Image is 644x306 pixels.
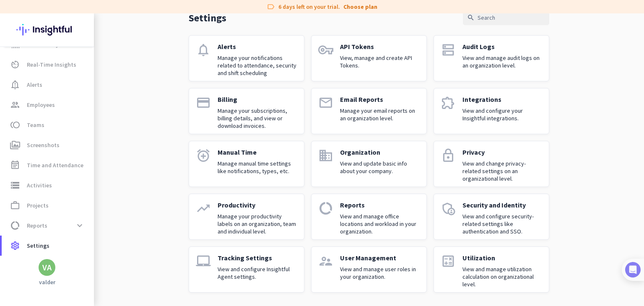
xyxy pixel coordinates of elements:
[2,54,94,75] a: av_timerReal-Time Insights
[10,200,20,210] i: work_outline
[196,254,211,269] i: laptop_mac
[196,42,211,57] i: notifications
[462,201,542,209] p: Security and Identity
[318,254,333,269] i: supervisor_account
[27,60,76,70] span: Real-Time Insights
[42,263,52,272] div: VA
[2,236,94,256] a: settingsSettings
[318,201,333,216] i: data_usage
[189,194,304,240] a: trending_upProductivityManage your productivity labels on an organization, team and individual le...
[318,42,333,57] i: vpn_key
[196,201,211,216] i: trending_up
[311,246,427,293] a: supervisor_accountUser ManagementView and manage user roles in your organization.
[434,88,549,134] a: extensionIntegrationsView and configure your Insightful integrations.
[340,254,420,262] p: User Management
[441,95,456,110] i: extension
[462,95,542,104] p: Integrations
[10,100,20,110] i: group
[27,200,49,210] span: Projects
[218,107,297,130] p: Manage your subscriptions, billing details, and view or download invoices.
[27,80,42,90] span: Alerts
[462,148,542,156] p: Privacy
[218,213,297,235] p: Manage your productivity labels on an organization, team and individual level.
[218,95,297,104] p: Billing
[189,246,304,293] a: laptop_macTracking SettingsView and configure Insightful Agent settings.
[343,3,377,11] a: Choose plan
[434,194,549,240] a: admin_panel_settingsSecurity and IdentityView and configure security-related settings like authen...
[27,220,47,231] span: Reports
[27,180,52,190] span: Activities
[441,201,456,216] i: admin_panel_settings
[27,160,83,170] span: Time and Attendance
[267,3,275,11] i: label
[27,140,60,150] span: Screenshots
[196,148,211,163] i: alarm_add
[340,160,420,175] p: View and update basic info about your company.
[340,54,420,69] p: View, manage and create API Tokens.
[2,195,94,215] a: work_outlineProjects
[2,155,94,175] a: event_noteTime and Attendance
[311,141,427,187] a: domainOrganizationView and update basic info about your company.
[189,11,226,24] p: Settings
[340,42,420,51] p: API Tokens
[462,54,542,69] p: View and manage audit logs on an organization level.
[462,42,542,51] p: Audit Logs
[462,160,542,182] p: View and change privacy-related settings on an organizational level.
[27,120,44,130] span: Teams
[10,60,20,70] i: av_timer
[462,213,542,235] p: View and configure security-related settings like authentication and SSO.
[196,95,211,110] i: payment
[2,95,94,115] a: groupEmployees
[10,180,20,190] i: storage
[340,213,420,235] p: View and manage office locations and workload in your organization.
[10,120,20,130] i: toll
[72,218,87,233] button: expand_more
[441,42,456,57] i: dns
[340,265,420,280] p: View and manage user roles in your organization.
[467,14,475,21] i: search
[189,88,304,134] a: paymentBillingManage your subscriptions, billing details, and view or download invoices.
[462,107,542,122] p: View and configure your Insightful integrations.
[434,141,549,187] a: lockPrivacyView and change privacy-related settings on an organizational level.
[10,241,20,251] i: settings
[27,241,49,251] span: Settings
[340,148,420,156] p: Organization
[218,42,297,51] p: Alerts
[16,13,78,46] img: Insightful logo
[10,160,20,170] i: event_note
[311,88,427,134] a: emailEmail ReportsManage your email reports on an organization level.
[318,95,333,110] i: email
[218,54,297,77] p: Manage your notifications related to attendance, security and shift scheduling
[2,215,94,236] a: data_usageReportsexpand_more
[2,115,94,135] a: tollTeams
[2,75,94,95] a: notification_importantAlerts
[189,35,304,81] a: notificationsAlertsManage your notifications related to attendance, security and shift scheduling
[218,265,297,280] p: View and configure Insightful Agent settings.
[218,148,297,156] p: Manual Time
[441,148,456,163] i: lock
[218,160,297,175] p: Manage manual time settings like notifications, types, etc.
[318,148,333,163] i: domain
[625,262,641,277] img: Intercom Logo
[463,10,549,25] input: Search
[189,141,304,187] a: alarm_addManual TimeManage manual time settings like notifications, types, etc.
[10,80,20,90] i: notification_important
[218,254,297,262] p: Tracking Settings
[462,265,542,288] p: View and manage utilization calculation on organizational level.
[441,254,456,269] i: calculate
[434,246,549,293] a: calculateUtilizationView and manage utilization calculation on organizational level.
[340,201,420,209] p: Reports
[340,107,420,122] p: Manage your email reports on an organization level.
[462,254,542,262] p: Utilization
[218,201,297,209] p: Productivity
[311,194,427,240] a: data_usageReportsView and manage office locations and workload in your organization.
[340,95,420,104] p: Email Reports
[10,140,20,150] i: perm_media
[10,220,20,231] i: data_usage
[434,35,549,81] a: dnsAudit LogsView and manage audit logs on an organization level.
[2,175,94,195] a: storageActivities
[311,35,427,81] a: vpn_keyAPI TokensView, manage and create API Tokens.
[2,135,94,155] a: perm_mediaScreenshots
[27,100,55,110] span: Employees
